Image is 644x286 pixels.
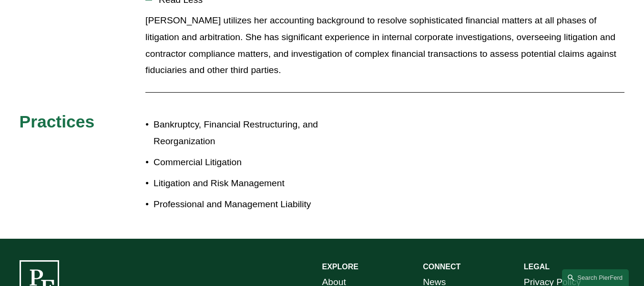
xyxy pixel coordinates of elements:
p: Commercial Litigation [153,154,322,171]
strong: EXPLORE [322,263,358,271]
strong: CONNECT [423,263,460,271]
strong: LEGAL [524,263,550,271]
p: Bankruptcy, Financial Restructuring, and Reorganization [153,117,322,149]
div: Read Less [145,12,624,86]
p: Professional and Management Liability [153,196,322,213]
span: Practices [20,112,95,131]
p: Litigation and Risk Management [153,175,322,192]
a: Search this site [562,269,629,286]
p: [PERSON_NAME] utilizes her accounting background to resolve sophisticated financial matters at al... [145,12,624,79]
